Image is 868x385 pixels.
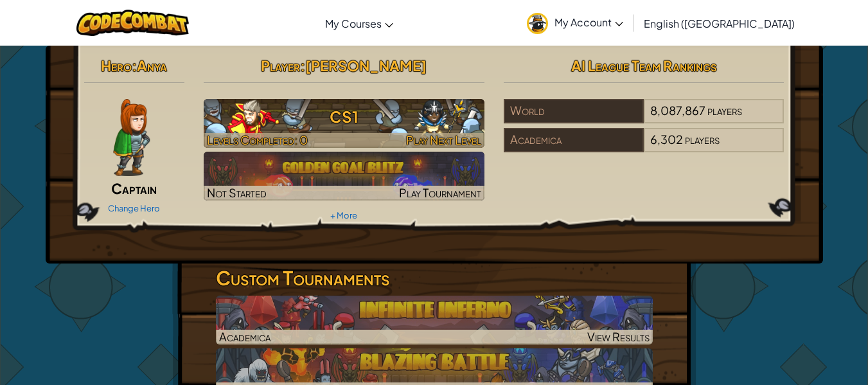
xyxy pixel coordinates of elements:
[504,140,784,155] a: Academica6,302players
[406,132,481,147] span: Play Next Level
[216,264,653,292] h3: Custom Tournaments
[207,132,308,147] span: Levels Completed: 0
[207,185,267,200] span: Not Started
[300,57,305,75] span: :
[504,128,644,152] div: Academica
[319,6,400,40] a: My Courses
[204,99,484,148] a: Play Next Level
[305,57,427,75] span: [PERSON_NAME]
[132,57,137,75] span: :
[650,132,683,147] span: 6,302
[527,13,548,34] img: avatar
[204,99,484,148] img: CS1
[571,57,717,75] span: AI League Team Rankings
[204,102,484,131] h3: CS1
[504,111,784,126] a: World8,087,867players
[216,296,653,345] img: Infinite Inferno
[101,57,132,75] span: Hero
[520,3,630,43] a: My Account
[261,57,300,75] span: Player
[650,103,705,118] span: 8,087,867
[113,99,150,176] img: captain-pose.png
[685,132,720,147] span: players
[587,329,650,344] span: View Results
[216,296,653,345] a: AcademicaView Results
[637,6,801,40] a: English ([GEOGRAPHIC_DATA])
[330,210,357,220] a: + More
[644,17,795,30] span: English ([GEOGRAPHIC_DATA])
[108,203,160,213] a: Change Hero
[111,179,157,197] span: Captain
[219,329,270,344] span: Academica
[76,10,189,36] img: CodeCombat logo
[399,185,481,200] span: Play Tournament
[204,152,484,201] img: Golden Goal
[707,103,742,118] span: players
[137,57,167,75] span: Anya
[554,15,623,29] span: My Account
[504,99,644,123] div: World
[204,152,484,201] a: Not StartedPlay Tournament
[325,17,382,30] span: My Courses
